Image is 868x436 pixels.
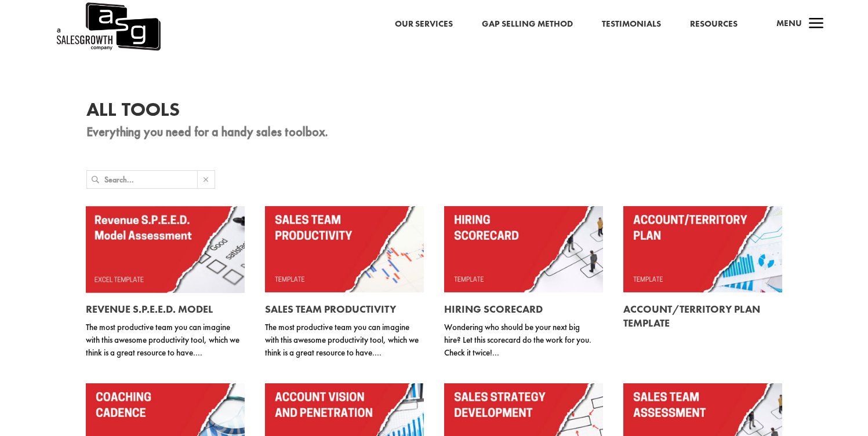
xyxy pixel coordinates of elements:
span: Menu [776,17,802,29]
a: Testimonials [602,17,661,32]
h1: All Tools [86,100,782,125]
a: Our Services [395,17,453,32]
a: Gap Selling Method [482,17,573,32]
input: Search... [104,171,197,188]
a: Resources [690,17,738,32]
p: Everything you need for a handy sales toolbox. [86,125,782,139]
span: a [805,13,828,36]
